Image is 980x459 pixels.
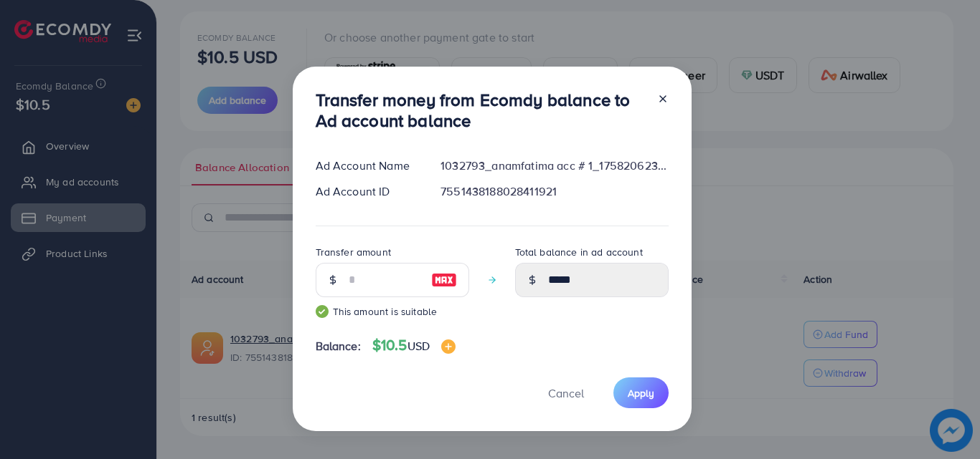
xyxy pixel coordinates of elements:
div: 7551438188028411921 [429,183,679,200]
small: This amount is suitable [316,304,469,319]
label: Total balance in ad account [515,245,643,259]
label: Transfer amount [316,245,391,259]
span: Apply [628,386,654,400]
span: Cancel [548,385,584,401]
div: 1032793_anamfatima acc # 1_1758206230258 [429,158,679,174]
img: image [441,339,456,354]
div: Ad Account Name [304,158,430,174]
h4: $10.5 [372,337,456,354]
img: image [431,271,457,289]
div: Ad Account ID [304,183,430,200]
button: Cancel [530,377,602,408]
span: USD [407,338,430,354]
button: Apply [613,377,669,408]
img: guide [316,305,329,318]
span: Balance: [316,338,361,354]
h3: Transfer money from Ecomdy balance to Ad account balance [316,90,646,131]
